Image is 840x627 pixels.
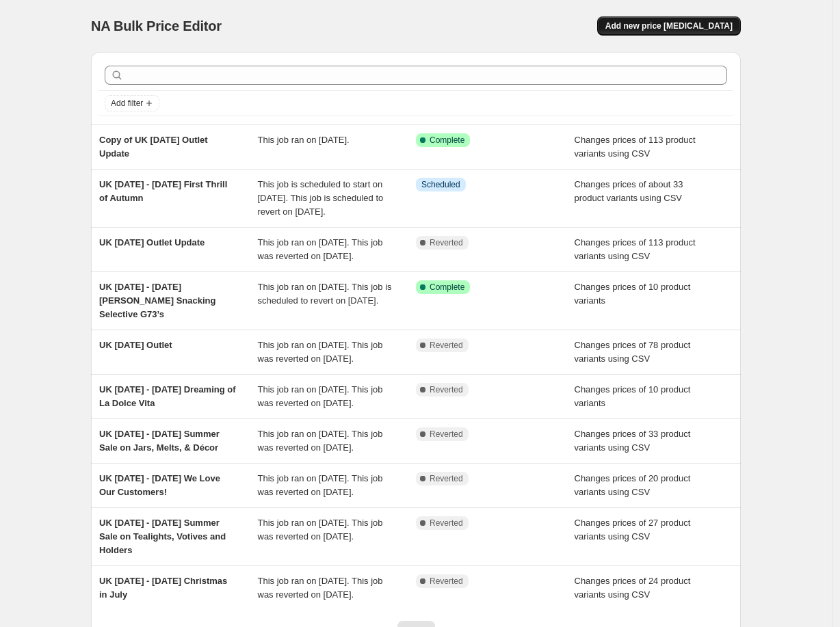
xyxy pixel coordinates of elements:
[430,340,463,351] span: Reverted
[430,429,463,440] span: Reverted
[575,429,691,453] span: Changes prices of 33 product variants using CSV
[575,473,691,497] span: Changes prices of 20 product variants using CSV
[258,576,383,600] span: This job ran on [DATE]. This job was reverted on [DATE].
[111,98,143,109] span: Add filter
[258,237,383,261] span: This job ran on [DATE]. This job was reverted on [DATE].
[605,21,733,31] span: Add new price [MEDICAL_DATA]
[258,473,383,497] span: This job ran on [DATE]. This job was reverted on [DATE].
[430,473,463,484] span: Reverted
[99,340,172,350] span: UK [DATE] Outlet
[99,237,205,248] span: UK [DATE] Outlet Update
[575,518,691,542] span: Changes prices of 27 product variants using CSV
[597,16,741,36] button: Add new price [MEDICAL_DATA]
[430,576,463,587] span: Reverted
[99,518,226,555] span: UK [DATE] - [DATE] Summer Sale on Tealights, Votives and Holders
[430,237,463,248] span: Reverted
[99,135,208,159] span: Copy of UK [DATE] Outlet Update
[430,518,463,529] span: Reverted
[99,384,236,408] span: UK [DATE] - [DATE] Dreaming of La Dolce Vita
[575,384,691,408] span: Changes prices of 10 product variants
[258,429,383,453] span: This job ran on [DATE]. This job was reverted on [DATE].
[99,473,220,497] span: UK [DATE] - [DATE] We Love Our Customers!
[258,282,392,306] span: This job ran on [DATE]. This job is scheduled to revert on [DATE].
[258,135,350,145] span: This job ran on [DATE].
[105,95,159,111] button: Add filter
[430,282,464,293] span: Complete
[575,179,683,203] span: Changes prices of about 33 product variants using CSV
[430,135,464,146] span: Complete
[575,282,691,306] span: Changes prices of 10 product variants
[99,282,215,319] span: UK [DATE] - [DATE][PERSON_NAME] Snacking Selective G73’s
[258,518,383,542] span: This job ran on [DATE]. This job was reverted on [DATE].
[430,384,463,395] span: Reverted
[258,384,383,408] span: This job ran on [DATE]. This job was reverted on [DATE].
[99,576,227,600] span: UK [DATE] - [DATE] Christmas in July
[258,179,384,217] span: This job is scheduled to start on [DATE]. This job is scheduled to revert on [DATE].
[258,340,383,364] span: This job ran on [DATE]. This job was reverted on [DATE].
[421,179,460,190] span: Scheduled
[575,576,691,600] span: Changes prices of 24 product variants using CSV
[575,237,696,261] span: Changes prices of 113 product variants using CSV
[575,135,696,159] span: Changes prices of 113 product variants using CSV
[99,179,227,203] span: UK [DATE] - [DATE] First Thrill of Autumn
[575,340,691,364] span: Changes prices of 78 product variants using CSV
[91,18,222,34] span: NA Bulk Price Editor
[99,429,220,453] span: UK [DATE] - [DATE] Summer Sale on Jars, Melts, & Décor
